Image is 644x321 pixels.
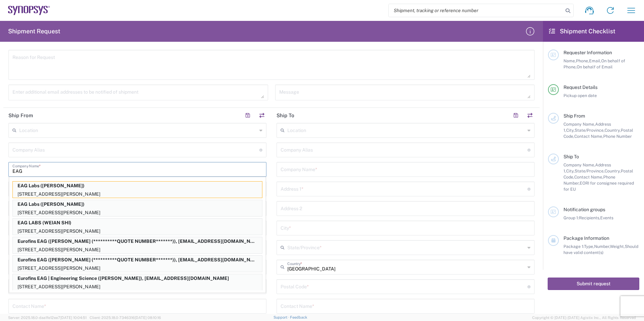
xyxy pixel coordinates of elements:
h2: Shipment Checklist [549,27,615,35]
span: EORI for consignee required for EU [563,181,634,192]
input: Shipment, tracking or reference number [389,4,563,17]
p: Eurofins EAG | Engineering Science (Bill Morrow), billmorrow@eurofinseag.com [13,274,262,283]
span: Package Information [563,235,609,241]
span: Requester Information [563,50,612,55]
span: Phone Number [603,134,632,139]
button: Submit request [548,278,639,290]
span: Package 1: [563,244,584,249]
p: [STREET_ADDRESS][PERSON_NAME] [13,264,262,272]
span: City, [566,168,575,173]
span: On behalf of Email [577,64,613,69]
span: Company Name, [563,122,595,127]
span: Request Details [563,85,598,90]
span: Ship To [563,154,579,159]
span: Number, [594,244,610,249]
span: Weight, [610,244,625,249]
p: [STREET_ADDRESS][PERSON_NAME] [13,227,262,235]
p: [STREET_ADDRESS][PERSON_NAME] [13,283,262,291]
span: Pickup open date [563,93,597,98]
p: [STREET_ADDRESS][PERSON_NAME] [13,208,262,217]
p: [STREET_ADDRESS][PERSON_NAME] [13,246,262,254]
span: Copyright © [DATE]-[DATE] Agistix Inc., All Rights Reserved [532,315,636,321]
h2: Ship To [277,112,294,119]
span: Ship From [563,113,585,119]
span: Country, [605,168,621,173]
span: Country, [605,128,621,133]
span: Group 1: [563,215,579,220]
a: Feedback [290,315,307,319]
span: Contact Name, [574,174,603,180]
span: Contact Name, [574,134,603,139]
a: Support [273,315,290,319]
span: State/Province, [575,128,605,133]
span: Notification groups [563,207,605,212]
p: [STREET_ADDRESS][PERSON_NAME] [13,190,262,198]
p: EAG LABS (WEIAN SHI) [13,219,262,227]
span: Type, [584,244,594,249]
span: Recipients, [579,215,600,220]
span: [DATE] 08:10:16 [135,316,161,320]
span: Email, [589,58,601,63]
span: Client: 2025.18.0-7346316 [90,316,161,320]
span: Phone, [576,58,589,63]
span: City, [566,128,575,133]
p: EAG Labs (Bill Morrow) [13,182,262,190]
h2: Ship From [8,112,33,119]
span: Events [600,215,613,220]
span: Server: 2025.18.0-daa1fe12ee7 [8,316,87,320]
span: Company Name, [563,162,595,167]
h2: Shipment Request [8,27,60,35]
span: [DATE] 10:04:51 [60,316,87,320]
span: Name, [563,58,576,63]
p: EAG Labs (Bill Morrow) [13,200,262,208]
span: State/Province, [575,168,605,173]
